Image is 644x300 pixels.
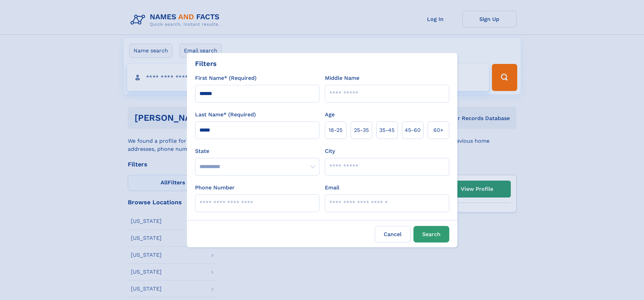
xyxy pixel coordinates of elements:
label: First Name* (Required) [195,74,257,82]
span: 18‑25 [329,126,342,134]
div: Filters [195,59,217,69]
label: State [195,147,319,155]
label: Middle Name [325,74,359,82]
label: City [325,147,335,155]
label: Email [325,184,339,192]
label: Cancel [375,226,411,243]
span: 45‑60 [405,126,421,134]
label: Phone Number [195,184,235,192]
span: 60+ [433,126,444,134]
span: 35‑45 [379,126,395,134]
span: 25‑35 [354,126,369,134]
label: Last Name* (Required) [195,111,256,119]
label: Age [325,111,335,119]
button: Search [413,226,449,243]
